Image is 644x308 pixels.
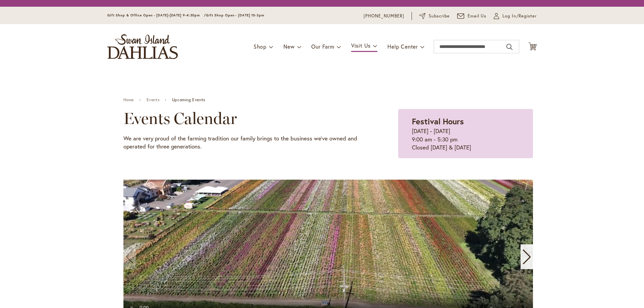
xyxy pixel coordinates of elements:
[419,13,450,19] a: Subscribe
[412,116,464,127] strong: Festival Hours
[364,13,404,19] a: [PHONE_NUMBER]
[506,42,513,52] button: Search
[412,127,519,151] p: [DATE] - [DATE] 9:00 am - 5:30 pm Closed [DATE] & [DATE]
[468,13,487,19] span: Email Us
[429,13,450,19] span: Subscribe
[311,43,334,50] span: Our Farm
[457,13,487,19] a: Email Us
[254,43,267,50] span: Shop
[107,13,206,17] span: Gift Shop & Office Open - [DATE]-[DATE] 9-4:30pm /
[147,98,160,102] a: Events
[123,134,365,151] p: We are very proud of the farming tradition our family brings to the business we've owned and oper...
[107,34,178,59] a: store logo
[387,43,418,50] span: Help Center
[123,98,134,102] a: Home
[172,98,205,102] span: Upcoming Events
[283,43,294,50] span: New
[206,13,264,17] span: Gift Shop Open - [DATE] 10-3pm
[123,109,365,128] h2: Events Calendar
[502,13,537,19] span: Log In/Register
[494,13,537,19] a: Log In/Register
[351,42,371,49] span: Visit Us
